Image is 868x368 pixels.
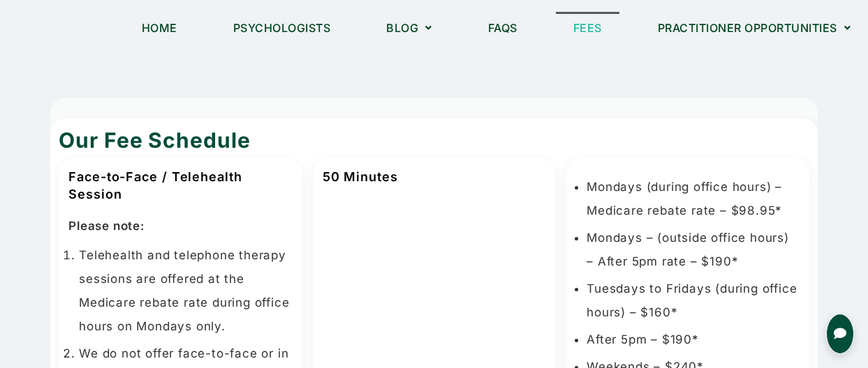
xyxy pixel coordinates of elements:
[587,226,800,273] li: Mondays – (outside office hours) – After 5pm rate – $190*
[556,12,619,44] a: Fees
[587,175,800,222] li: Mondays (during office hours) – Medicare rebate rate – $98.95*
[216,12,348,44] a: Psychologists
[826,314,854,354] button: Open chat for queries
[68,219,145,233] strong: Please note:
[471,12,535,44] a: FAQs
[68,168,292,203] h3: Face-to-Face / Telehealth Session
[587,328,800,351] li: After 5pm – $190*
[124,12,195,44] a: Home
[79,243,292,338] li: Telehealth and telephone therapy sessions are offered at the Medicare rebate rate during office h...
[587,277,800,324] li: Tuesdays to Fridays (during office hours) – $160*
[323,168,546,185] h3: 50 Minutes
[59,125,809,155] h2: Our Fee Schedule
[369,12,450,44] a: Blog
